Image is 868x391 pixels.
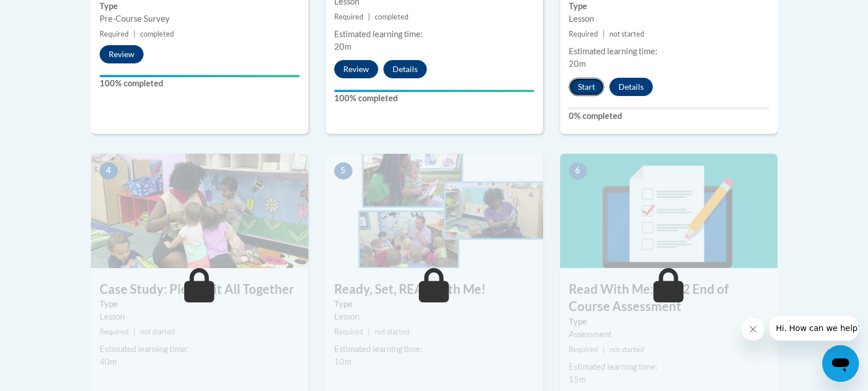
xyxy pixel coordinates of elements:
[334,343,534,356] div: Estimated learning time:
[133,328,136,336] span: |
[609,30,644,38] span: not started
[100,310,300,323] div: Lesson
[334,310,534,323] div: Lesson
[100,45,144,63] button: Review
[603,30,605,38] span: |
[334,328,363,336] span: Required
[769,316,859,341] iframe: Message from company
[334,28,534,41] div: Estimated learning time:
[334,357,351,366] span: 10m
[375,13,409,21] span: completed
[140,328,175,336] span: not started
[100,162,118,179] span: 4
[603,345,605,354] span: |
[100,298,300,310] label: Type
[560,154,778,268] img: Course Image
[100,328,129,336] span: Required
[609,78,653,96] button: Details
[742,318,764,341] iframe: Close message
[100,30,129,38] span: Required
[91,154,308,268] img: Course Image
[133,30,136,38] span: |
[100,77,300,90] label: 100% completed
[569,30,598,38] span: Required
[375,328,410,336] span: not started
[334,13,363,21] span: Required
[334,92,534,105] label: 100% completed
[569,59,586,69] span: 20m
[560,281,778,316] h3: Read With Me: Part 2 End of Course Assessment
[7,8,93,17] span: Hi. How can we help?
[368,13,370,21] span: |
[91,281,308,298] h3: Case Study: Piecing it All Together
[368,328,370,336] span: |
[569,162,587,179] span: 6
[569,345,598,354] span: Required
[100,13,300,25] div: Pre-Course Survey
[569,316,769,328] label: Type
[326,281,543,298] h3: Ready, Set, READ with Me!
[569,45,769,58] div: Estimated learning time:
[569,78,604,96] button: Start
[100,357,117,366] span: 40m
[100,75,300,77] div: Your progress
[822,345,859,382] iframe: Button to launch messaging window
[334,162,352,179] span: 5
[609,345,644,354] span: not started
[569,110,769,122] label: 0% completed
[334,298,534,310] label: Type
[326,154,543,268] img: Course Image
[569,374,586,384] span: 15m
[569,328,769,341] div: Assessment
[100,343,300,356] div: Estimated learning time:
[334,42,351,51] span: 20m
[334,60,378,78] button: Review
[140,30,174,38] span: completed
[569,13,769,25] div: Lesson
[383,60,427,78] button: Details
[334,90,534,92] div: Your progress
[569,361,769,373] div: Estimated learning time:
